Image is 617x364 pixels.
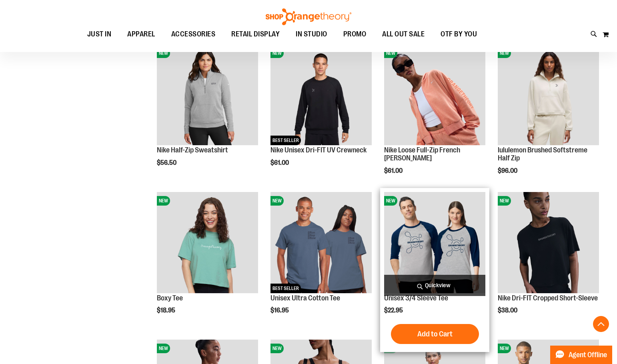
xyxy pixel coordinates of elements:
[153,40,262,187] div: product
[270,48,284,58] span: NEW
[384,192,485,294] a: Unisex 3/4 Sleeve TeeNEW
[384,48,397,58] span: NEW
[569,351,607,359] span: Agent Offline
[498,44,599,147] a: lululemon Brushed Softstreme Half ZipNEW
[157,307,176,314] span: $18.95
[391,324,479,344] button: Add to Cart
[384,44,485,146] img: Nike Loose Full-Zip French Terry Hoodie
[384,294,448,302] a: Unisex 3/4 Sleeve Tee
[384,146,460,162] a: Nike Loose Full-Zip French [PERSON_NAME]
[498,146,587,162] a: lululemon Brushed Softstreme Half Zip
[498,307,519,314] span: $38.00
[494,188,603,334] div: product
[270,44,372,146] img: Nike Unisex Dri-FIT UV Crewneck
[270,307,290,314] span: $16.95
[157,44,258,146] img: Nike Half-Zip Sweatshirt
[498,192,599,293] img: Nike Dri-FIT Cropped Short-Sleeve
[384,196,397,206] span: NEW
[296,25,327,43] span: IN STUDIO
[157,344,170,353] span: NEW
[494,40,603,195] div: product
[270,44,372,147] a: Nike Unisex Dri-FIT UV CrewneckNEWBEST SELLER
[384,44,485,147] a: Nike Loose Full-Zip French Terry HoodieNEW
[498,167,519,174] span: $96.00
[270,192,372,294] a: Unisex Ultra Cotton TeeNEWBEST SELLER
[384,167,404,174] span: $61.00
[157,192,258,293] img: Boxy Tee
[550,346,612,364] button: Agent Offline
[384,275,485,296] a: Quickview
[157,44,258,147] a: Nike Half-Zip SweatshirtNEW
[266,40,376,187] div: product
[498,344,511,353] span: NEW
[264,8,353,25] img: Shop Orangetheory
[593,316,609,332] button: Back To Top
[498,44,599,146] img: lululemon Brushed Softstreme Half Zip
[270,284,301,293] span: BEST SELLER
[157,294,183,302] a: Boxy Tee
[498,196,511,206] span: NEW
[231,25,280,43] span: RETAIL DISPLAY
[270,196,284,206] span: NEW
[343,25,367,43] span: PROMO
[380,40,489,195] div: product
[153,188,262,334] div: product
[498,192,599,294] a: Nike Dri-FIT Cropped Short-SleeveNEW
[171,25,216,43] span: ACCESSORIES
[157,192,258,294] a: Boxy TeeNEW
[270,146,367,154] a: Nike Unisex Dri-FIT UV Crewneck
[87,25,112,43] span: JUST IN
[266,188,376,334] div: product
[380,188,489,352] div: product
[498,48,511,58] span: NEW
[157,48,170,58] span: NEW
[157,196,170,206] span: NEW
[270,159,290,166] span: $61.00
[270,344,284,353] span: NEW
[441,25,477,43] span: OTF BY YOU
[384,307,404,314] span: $22.95
[270,136,301,145] span: BEST SELLER
[417,330,453,338] span: Add to Cart
[498,294,598,302] a: Nike Dri-FIT Cropped Short-Sleeve
[384,192,485,293] img: Unisex 3/4 Sleeve Tee
[270,192,372,293] img: Unisex Ultra Cotton Tee
[270,294,340,302] a: Unisex Ultra Cotton Tee
[157,159,178,166] span: $56.50
[382,25,425,43] span: ALL OUT SALE
[127,25,155,43] span: APPAREL
[157,146,228,154] a: Nike Half-Zip Sweatshirt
